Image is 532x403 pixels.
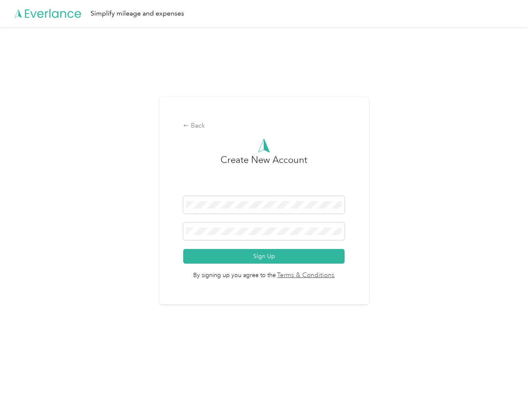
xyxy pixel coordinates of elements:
[276,271,335,280] a: Terms & Conditions
[183,249,345,264] button: Sign Up
[221,153,307,196] h3: Create New Account
[183,264,345,280] span: By signing up you agree to the
[183,121,345,131] div: Back
[91,8,184,19] div: Simplify mileage and expenses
